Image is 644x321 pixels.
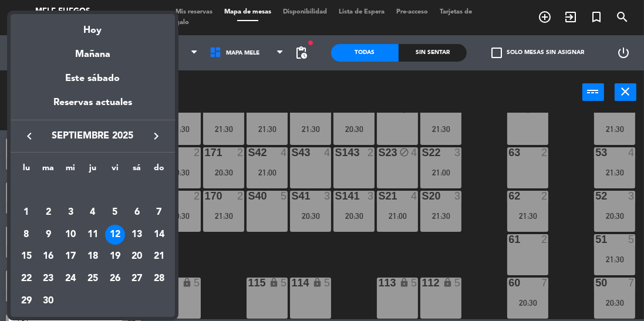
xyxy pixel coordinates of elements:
[38,246,60,268] td: 16 de septiembre de 2025
[39,246,59,266] div: 16
[15,246,38,268] td: 15 de septiembre de 2025
[105,246,125,266] div: 19
[104,246,126,268] td: 19 de septiembre de 2025
[127,246,147,266] div: 20
[127,269,147,289] div: 27
[16,246,36,266] div: 15
[149,129,163,143] i: keyboard_arrow_right
[11,62,175,95] div: Este sábado
[39,225,59,245] div: 9
[19,129,40,144] button: keyboard_arrow_left
[146,129,167,144] button: keyboard_arrow_right
[15,290,38,312] td: 29 de septiembre de 2025
[148,201,170,224] td: 7 de septiembre de 2025
[60,269,80,289] div: 24
[105,225,125,245] div: 12
[148,224,170,246] td: 14 de septiembre de 2025
[126,246,148,268] td: 20 de septiembre de 2025
[39,202,59,222] div: 2
[83,225,103,245] div: 11
[82,268,104,290] td: 25 de septiembre de 2025
[104,201,126,224] td: 5 de septiembre de 2025
[60,202,80,222] div: 3
[82,201,104,224] td: 4 de septiembre de 2025
[11,95,175,119] div: Reservas actuales
[15,201,38,224] td: 1 de septiembre de 2025
[38,224,60,246] td: 9 de septiembre de 2025
[104,161,126,180] th: viernes
[15,224,38,246] td: 8 de septiembre de 2025
[149,202,169,222] div: 7
[59,224,82,246] td: 10 de septiembre de 2025
[22,129,36,143] i: keyboard_arrow_left
[105,269,125,289] div: 26
[104,268,126,290] td: 26 de septiembre de 2025
[126,161,148,180] th: sábado
[40,129,146,144] span: septiembre 2025
[126,268,148,290] td: 27 de septiembre de 2025
[59,161,82,180] th: miércoles
[104,224,126,246] td: 12 de septiembre de 2025
[15,268,38,290] td: 22 de septiembre de 2025
[82,161,104,180] th: jueves
[39,269,59,289] div: 23
[82,224,104,246] td: 11 de septiembre de 2025
[38,201,60,224] td: 2 de septiembre de 2025
[11,14,175,38] div: Hoy
[59,268,82,290] td: 24 de septiembre de 2025
[149,246,169,266] div: 21
[15,161,38,180] th: lunes
[105,202,125,222] div: 5
[38,161,60,180] th: martes
[16,291,36,311] div: 29
[83,202,103,222] div: 4
[83,246,103,266] div: 18
[16,202,36,222] div: 1
[82,246,104,268] td: 18 de septiembre de 2025
[127,225,147,245] div: 13
[11,38,175,62] div: Mañana
[126,224,148,246] td: 13 de septiembre de 2025
[148,161,170,180] th: domingo
[38,268,60,290] td: 23 de septiembre de 2025
[83,269,103,289] div: 25
[15,180,170,202] td: SEP.
[149,269,169,289] div: 28
[148,246,170,268] td: 21 de septiembre de 2025
[38,290,60,312] td: 30 de septiembre de 2025
[60,225,80,245] div: 10
[39,291,59,311] div: 30
[59,201,82,224] td: 3 de septiembre de 2025
[16,269,36,289] div: 22
[126,201,148,224] td: 6 de septiembre de 2025
[149,225,169,245] div: 14
[60,246,80,266] div: 17
[148,268,170,290] td: 28 de septiembre de 2025
[127,202,147,222] div: 6
[59,246,82,268] td: 17 de septiembre de 2025
[16,225,36,245] div: 8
